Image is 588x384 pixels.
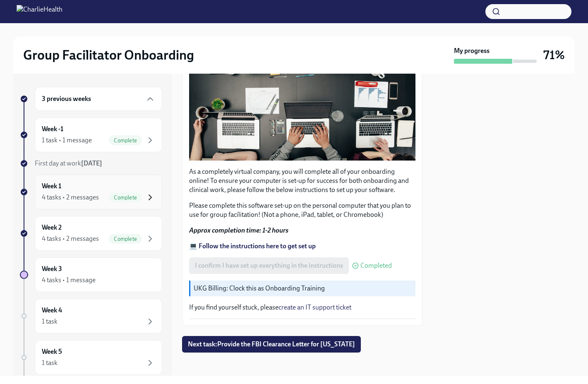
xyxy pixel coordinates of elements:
a: create an IT support ticket [278,303,351,311]
h6: Week 4 [42,306,62,315]
div: 1 task • 1 message [42,136,92,145]
span: Complete [109,194,142,201]
h6: Week 1 [42,182,61,191]
div: 4 tasks • 2 messages [42,234,99,243]
p: If you find yourself stuck, please [189,303,415,312]
span: Next task : Provide the FBI Clearance Letter for [US_STATE] [188,340,355,348]
span: First day at work [35,159,102,167]
button: Next task:Provide the FBI Clearance Letter for [US_STATE] [182,336,361,353]
h6: Week 2 [42,223,62,232]
h6: Week -1 [42,125,63,134]
strong: My progress [454,46,490,55]
a: Week -11 task • 1 messageComplete [20,118,162,152]
strong: Approx completion time: 1-2 hours [189,226,288,234]
div: 4 tasks • 1 message [42,276,96,285]
h6: Week 5 [42,347,62,356]
div: 1 task [42,358,58,367]
span: Completed [360,262,392,269]
a: Week 34 tasks • 1 message [20,257,162,292]
p: As a completely virtual company, you will complete all of your onboarding online! To ensure your ... [189,167,415,194]
img: CharlieHealth [17,5,62,18]
span: Complete [109,236,142,242]
a: Week 24 tasks • 2 messagesComplete [20,216,162,251]
strong: [DATE] [81,159,102,167]
a: Week 51 task [20,340,162,375]
a: Week 14 tasks • 2 messagesComplete [20,175,162,209]
div: 1 task [42,317,58,326]
div: 3 previous weeks [35,87,162,111]
h3: 71% [543,48,565,62]
h6: 3 previous weeks [42,94,91,103]
button: Zoom image [189,27,415,161]
span: Complete [109,137,142,144]
a: First day at work[DATE] [20,159,162,168]
p: UKG Billing: Clock this as Onboarding Training [194,284,412,293]
a: Week 41 task [20,299,162,334]
p: Please complete this software set-up on the personal computer that you plan to use for group faci... [189,201,415,219]
a: 💻 Follow the instructions here to get set up [189,242,316,250]
h2: Group Facilitator Onboarding [23,47,194,63]
div: 4 tasks • 2 messages [42,193,99,202]
h6: Week 3 [42,264,62,274]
